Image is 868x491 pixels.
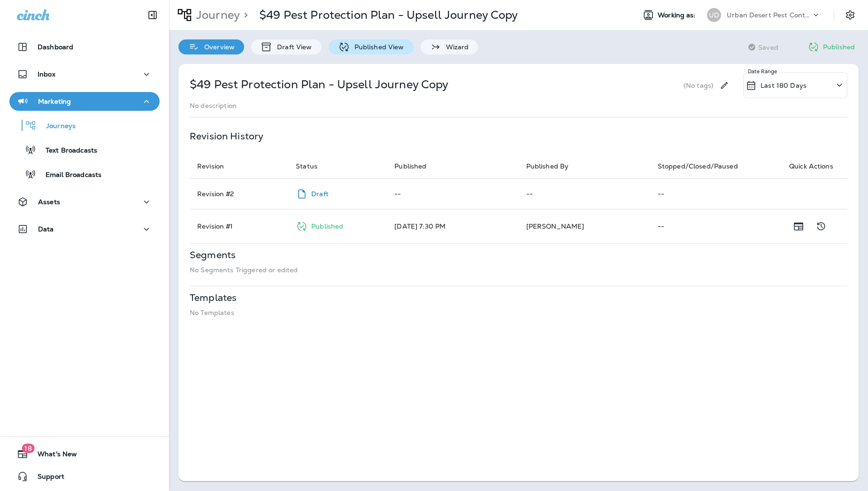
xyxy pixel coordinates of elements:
[38,43,73,51] p: Dashboard
[9,92,160,111] button: Marketing
[9,445,160,463] button: 18What's New
[9,115,160,135] button: Journeys
[9,192,160,211] button: Assets
[36,171,101,180] p: Email Broadcasts
[36,146,97,155] p: Text Broadcasts
[38,225,54,233] p: Data
[28,473,64,484] span: Support
[259,8,518,22] p: $49 Pest Protection Plan - Upsell Journey Copy
[9,164,160,184] button: Email Broadcasts
[139,6,166,24] button: Collapse Sidebar
[38,198,60,206] p: Assets
[9,140,160,160] button: Text Broadcasts
[9,38,160,56] button: Dashboard
[22,444,34,453] span: 18
[192,8,240,22] p: Journey
[727,11,811,19] p: Urban Desert Pest Control
[748,68,778,75] p: Date Range
[37,122,76,131] p: Journeys
[707,8,721,22] div: UD
[9,220,160,238] button: Data
[28,450,77,461] span: What's New
[38,70,55,78] p: Inbox
[842,7,859,23] button: Settings
[38,98,71,105] p: Marketing
[658,11,698,19] span: Working as:
[9,65,160,84] button: Inbox
[9,467,160,486] button: Support
[240,8,248,22] p: >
